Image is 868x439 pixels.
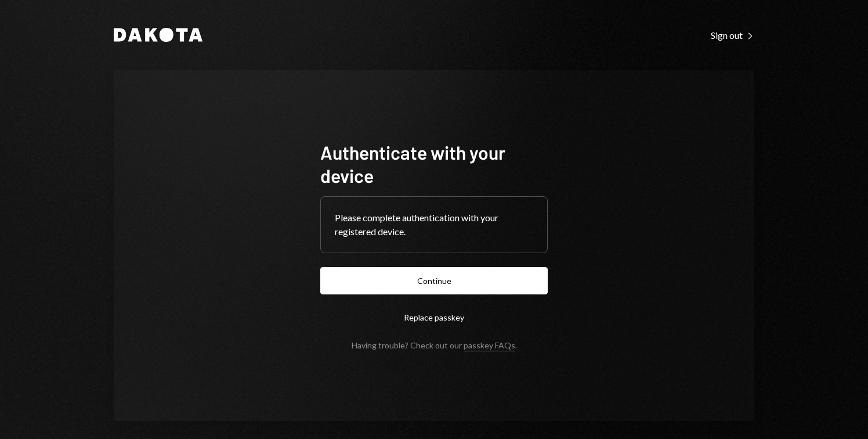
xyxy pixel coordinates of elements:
div: Having trouble? Check out our . [352,340,517,350]
div: Sign out [711,30,754,41]
a: passkey FAQs [464,340,515,351]
a: Sign out [711,28,754,41]
div: Please complete authentication with your registered device. [335,211,533,239]
button: Replace passkey [320,304,548,331]
button: Continue [320,267,548,294]
h1: Authenticate with your device [320,141,548,187]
